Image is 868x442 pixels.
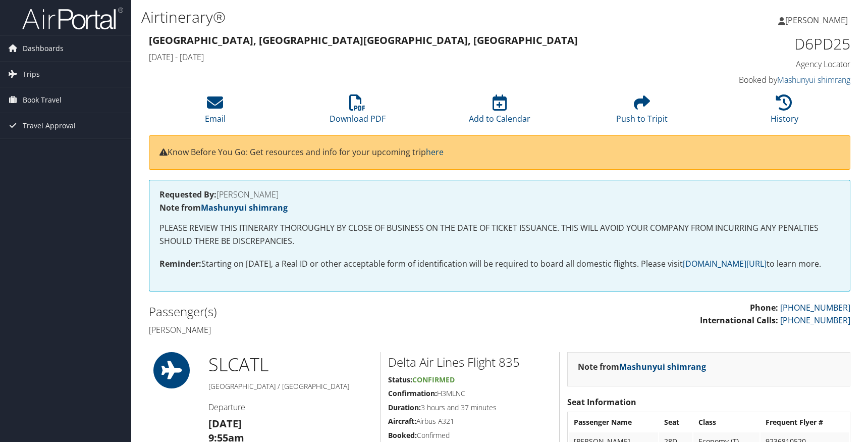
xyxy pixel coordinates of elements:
[771,100,798,124] a: History
[569,413,658,431] th: Passenger Name
[141,7,619,28] h1: Airtinerary®
[659,413,692,431] th: Seat
[159,258,201,269] strong: Reminder:
[201,202,288,213] a: Mashunyui shimrang
[388,403,552,413] h5: 3 hours and 37 minutes
[686,74,850,85] h4: Booked by
[388,430,552,440] h5: Confirmed
[159,190,840,199] h4: [PERSON_NAME]
[149,303,492,320] h2: Passenger(s)
[208,381,372,391] h5: [GEOGRAPHIC_DATA] / [GEOGRAPHIC_DATA]
[149,52,671,63] h4: [DATE] - [DATE]
[412,375,455,384] span: Confirmed
[686,59,850,70] h4: Agency Locator
[23,87,62,113] span: Book Travel
[388,403,421,412] strong: Duration:
[778,5,858,35] a: [PERSON_NAME]
[578,361,706,372] strong: Note from
[388,388,437,398] strong: Confirmation:
[785,15,848,26] span: [PERSON_NAME]
[761,413,849,431] th: Frequent Flyer #
[700,315,778,326] strong: International Calls:
[686,33,850,55] h1: D6PD25
[208,402,372,413] h4: Departure
[159,222,840,248] p: PLEASE REVIEW THIS ITINERARY THOROUGHLY BY CLOSE OF BUSINESS ON THE DATE OF TICKET ISSUANCE. THIS...
[208,352,372,377] h1: SLC ATL
[149,33,578,47] strong: [GEOGRAPHIC_DATA], [GEOGRAPHIC_DATA] [GEOGRAPHIC_DATA], [GEOGRAPHIC_DATA]
[23,36,64,61] span: Dashboards
[469,100,530,124] a: Add to Calendar
[149,324,492,335] h4: [PERSON_NAME]
[388,375,412,384] strong: Status:
[22,7,123,30] img: airportal-logo.png
[23,113,76,138] span: Travel Approval
[159,258,840,271] p: Starting on [DATE], a Real ID or other acceptable form of identification will be required to boar...
[750,302,778,313] strong: Phone:
[23,62,40,87] span: Trips
[388,354,552,371] h2: Delta Air Lines Flight 835
[330,100,386,124] a: Download PDF
[567,397,636,408] strong: Seat Information
[426,146,444,158] a: here
[388,416,416,426] strong: Aircraft:
[208,417,242,430] strong: [DATE]
[159,189,216,200] strong: Requested By:
[205,100,226,124] a: Email
[619,361,706,372] a: Mashunyui shimrang
[780,302,850,313] a: [PHONE_NUMBER]
[616,100,668,124] a: Push to Tripit
[777,74,850,85] a: Mashunyui shimrang
[388,416,552,426] h5: Airbus A321
[693,413,759,431] th: Class
[159,146,840,159] p: Know Before You Go: Get resources and info for your upcoming trip
[159,202,288,213] strong: Note from
[683,258,767,269] a: [DOMAIN_NAME][URL]
[388,388,552,399] h5: H3MLNC
[388,430,417,440] strong: Booked:
[780,315,850,326] a: [PHONE_NUMBER]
